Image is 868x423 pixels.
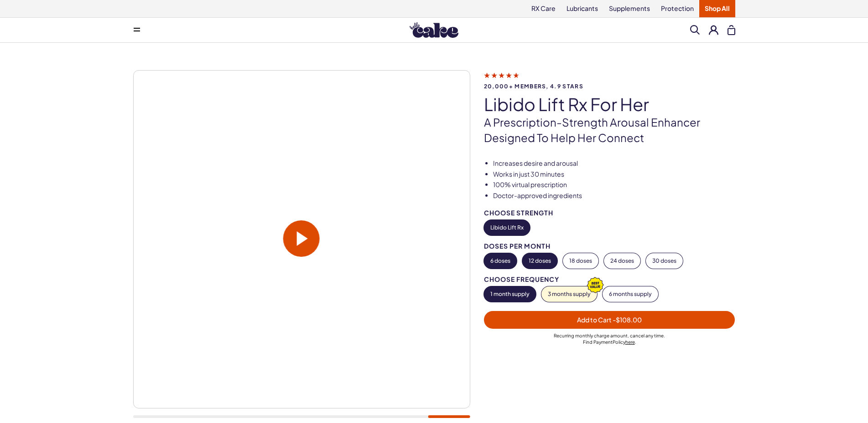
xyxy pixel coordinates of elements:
[484,209,735,216] div: Choose Strength
[493,191,735,200] li: Doctor-approved ingredients
[541,286,597,302] button: 3 months supply
[604,253,640,269] button: 24 doses
[577,316,642,324] span: Add to Cart
[493,159,735,168] li: Increases desire and arousal
[583,339,613,345] span: Find Payment
[410,22,458,38] img: Hello Cake
[484,95,735,114] h1: Libido Lift Rx For Her
[484,276,735,283] div: Choose Frequency
[484,220,530,235] button: Libido Lift Rx
[563,253,598,269] button: 18 doses
[613,316,642,324] span: - $108.00
[484,311,735,329] button: Add to Cart -$108.00
[484,243,735,250] div: Doses per Month
[484,115,735,145] p: A prescription-strength arousal enhancer designed to help her connect
[484,286,536,302] button: 1 month supply
[522,253,557,269] button: 12 doses
[484,83,735,89] span: 20,000+ members, 4.9 stars
[493,170,735,179] li: Works in just 30 minutes
[484,253,517,269] button: 6 doses
[603,286,658,302] button: 6 months supply
[493,180,735,189] li: 100% virtual prescription
[484,332,735,345] div: Recurring monthly charge amount , cancel any time. Policy .
[484,71,735,89] a: 20,000+ members, 4.9 stars
[646,253,683,269] button: 30 doses
[625,339,635,345] a: here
